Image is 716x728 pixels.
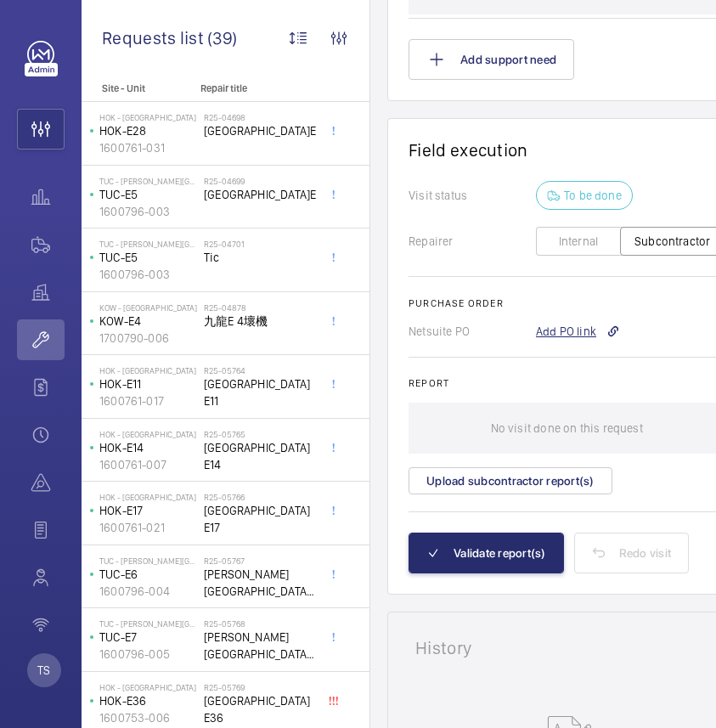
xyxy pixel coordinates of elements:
[99,122,197,139] p: HOK-E28
[204,186,316,203] span: [GEOGRAPHIC_DATA]E5
[204,566,316,600] span: [PERSON_NAME][GEOGRAPHIC_DATA] E6
[204,556,316,566] h2: R25-05767
[99,439,197,456] p: HOK-E14
[99,249,197,266] p: TUC-E5
[99,618,197,629] p: TUC - [PERSON_NAME][GEOGRAPHIC_DATA]
[204,429,316,439] h2: R25-05765
[204,249,316,266] span: Tic
[204,365,316,375] h2: R25-05764
[204,618,316,629] h2: R25-05768
[99,629,197,646] p: TUC-E7
[204,629,316,663] span: [PERSON_NAME][GEOGRAPHIC_DATA] E7
[99,203,197,220] p: 1600796-003
[204,439,316,473] span: [GEOGRAPHIC_DATA] E14
[409,533,564,573] button: Validate report(s)
[99,556,197,566] p: TUC - [PERSON_NAME][GEOGRAPHIC_DATA]
[409,39,574,80] button: Add support need
[99,186,197,203] p: TUC-E5
[204,692,316,726] span: [GEOGRAPHIC_DATA] E36
[204,313,316,330] span: 九龍E 4壞機
[99,456,197,473] p: 1600761-007
[99,583,197,600] p: 1600796-004
[204,122,316,139] span: [GEOGRAPHIC_DATA]E28
[491,403,643,454] p: No visit done on this request
[200,82,313,94] p: Repair title
[409,467,612,494] button: Upload subcontractor report(s)
[564,187,622,204] p: To be done
[37,662,50,679] p: TS
[99,330,197,347] p: 1700790-006
[204,682,316,692] h2: R25-05769
[204,176,316,186] h2: R25-04699
[99,492,197,502] p: HOK - [GEOGRAPHIC_DATA]
[82,82,194,94] p: Site - Unit
[536,323,620,340] div: Add PO link
[99,692,197,709] p: HOK-E36
[574,533,690,573] button: Redo visit
[99,566,197,583] p: TUC-E6
[204,492,316,502] h2: R25-05766
[99,709,197,726] p: 1600753-006
[99,502,197,519] p: HOK-E17
[99,365,197,375] p: HOK - [GEOGRAPHIC_DATA]
[99,176,197,186] p: TUC - [PERSON_NAME][GEOGRAPHIC_DATA]
[99,646,197,663] p: 1600796-005
[99,519,197,536] p: 1600761-021
[99,313,197,330] p: KOW-E4
[99,139,197,156] p: 1600761-031
[99,429,197,439] p: HOK - [GEOGRAPHIC_DATA]
[99,375,197,392] p: HOK-E11
[99,302,197,313] p: KOW - [GEOGRAPHIC_DATA]
[204,302,316,313] h2: R25-04878
[99,392,197,409] p: 1600761-017
[536,227,621,256] button: Internal
[99,266,197,283] p: 1600796-003
[204,375,316,409] span: [GEOGRAPHIC_DATA] E11
[99,682,197,692] p: HOK - [GEOGRAPHIC_DATA]
[204,112,316,122] h2: R25-04698
[204,239,316,249] h2: R25-04701
[204,502,316,536] span: [GEOGRAPHIC_DATA] E17
[102,27,207,48] span: Requests list
[99,112,197,122] p: HOK - [GEOGRAPHIC_DATA]
[99,239,197,249] p: TUC - [PERSON_NAME][GEOGRAPHIC_DATA]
